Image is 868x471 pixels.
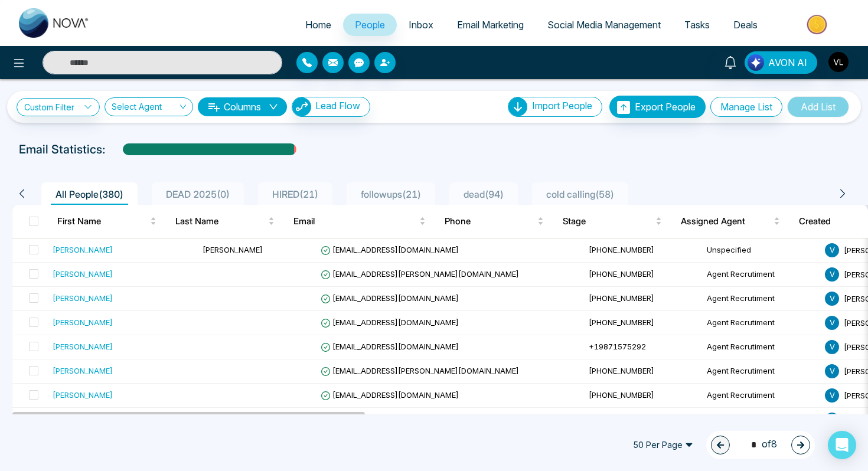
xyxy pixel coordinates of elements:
[321,293,459,303] span: [EMAIL_ADDRESS][DOMAIN_NAME]
[825,292,839,306] span: V
[445,214,535,228] span: Phone
[198,97,287,116] button: Columnsdown
[356,188,426,200] span: followups ( 21 )
[609,96,706,118] button: Export People
[702,408,820,432] td: Unspecified
[321,269,519,279] span: [EMAIL_ADDRESS][PERSON_NAME][DOMAIN_NAME]
[541,188,619,200] span: cold calling ( 58 )
[825,388,839,403] span: V
[681,214,771,228] span: Assigned Agent
[748,54,764,71] img: Lead Flow
[825,243,839,257] span: V
[635,101,696,113] span: Export People
[19,140,105,158] p: Email Statistics:
[17,98,100,116] a: Custom Filter
[589,342,646,351] span: +19871575292
[825,364,839,378] span: V
[397,14,445,36] a: Inbox
[321,342,459,351] span: [EMAIL_ADDRESS][DOMAIN_NAME]
[828,431,856,459] div: Open Intercom Messenger
[287,97,370,117] a: Lead FlowLead Flow
[292,97,370,117] button: Lead Flow
[355,19,385,31] span: People
[589,269,654,279] span: [PHONE_NUMBER]
[702,335,820,359] td: Agent Recrutiment
[702,287,820,311] td: Agent Recrutiment
[702,359,820,384] td: Agent Recrutiment
[435,205,553,238] th: Phone
[710,97,782,117] button: Manage List
[589,293,654,303] span: [PHONE_NUMBER]
[532,100,592,112] span: Import People
[589,390,654,400] span: [PHONE_NUMBER]
[293,214,417,228] span: Email
[292,97,311,116] img: Lead Flow
[825,316,839,330] span: V
[547,19,661,31] span: Social Media Management
[203,245,263,254] span: [PERSON_NAME]
[673,14,722,36] a: Tasks
[321,245,459,254] span: [EMAIL_ADDRESS][DOMAIN_NAME]
[315,100,360,112] span: Lead Flow
[589,245,654,254] span: [PHONE_NUMBER]
[321,318,459,327] span: [EMAIL_ADDRESS][DOMAIN_NAME]
[745,51,817,74] button: AVON AI
[702,384,820,408] td: Agent Recrutiment
[733,19,758,31] span: Deals
[409,19,433,31] span: Inbox
[459,188,508,200] span: dead ( 94 )
[553,205,671,238] th: Stage
[768,55,807,70] span: AVON AI
[321,390,459,400] span: [EMAIL_ADDRESS][DOMAIN_NAME]
[589,366,654,375] span: [PHONE_NUMBER]
[321,366,519,375] span: [EMAIL_ADDRESS][PERSON_NAME][DOMAIN_NAME]
[671,205,789,238] th: Assigned Agent
[828,52,849,72] img: User Avatar
[51,188,128,200] span: All People ( 380 )
[305,19,331,31] span: Home
[457,19,524,31] span: Email Marketing
[536,14,673,36] a: Social Media Management
[343,14,397,36] a: People
[267,188,323,200] span: HIRED ( 21 )
[284,205,435,238] th: Email
[53,365,113,377] div: [PERSON_NAME]
[269,102,278,112] span: down
[684,19,710,31] span: Tasks
[166,205,284,238] th: Last Name
[161,188,234,200] span: DEAD 2025 ( 0 )
[825,413,839,427] span: V
[589,318,654,327] span: [PHONE_NUMBER]
[775,11,861,38] img: Market-place.gif
[293,14,343,36] a: Home
[744,437,777,453] span: of 8
[53,316,113,328] div: [PERSON_NAME]
[53,292,113,304] div: [PERSON_NAME]
[53,389,113,401] div: [PERSON_NAME]
[825,267,839,282] span: V
[702,311,820,335] td: Agent Recrutiment
[175,214,266,228] span: Last Name
[48,205,166,238] th: First Name
[702,263,820,287] td: Agent Recrutiment
[57,214,148,228] span: First Name
[825,340,839,354] span: V
[445,14,536,36] a: Email Marketing
[722,14,769,36] a: Deals
[53,341,113,352] div: [PERSON_NAME]
[563,214,653,228] span: Stage
[19,8,90,38] img: Nova CRM Logo
[53,268,113,280] div: [PERSON_NAME]
[53,244,113,256] div: [PERSON_NAME]
[702,238,820,263] td: Unspecified
[625,436,701,454] span: 50 Per Page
